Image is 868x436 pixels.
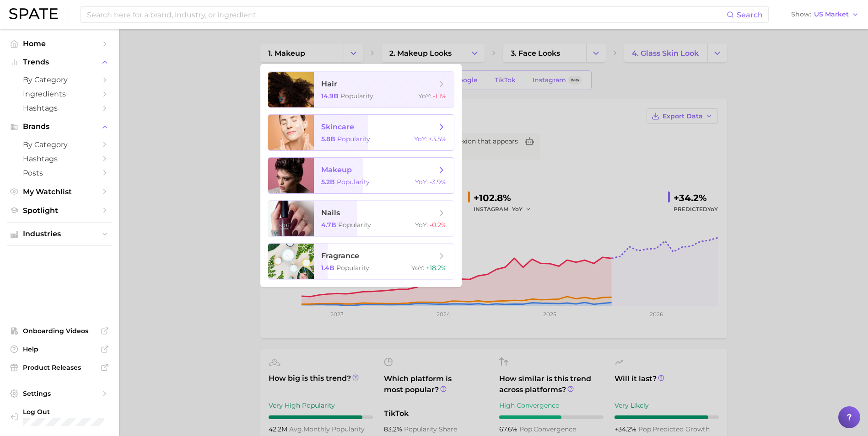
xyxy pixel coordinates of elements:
[321,122,354,131] span: skincare
[411,264,424,272] span: YoY :
[430,221,447,229] span: -0.2%
[415,221,428,229] span: YoY :
[23,230,96,238] span: Industries
[23,104,96,112] span: Hashtags
[7,405,112,429] a: Log out. Currently logged in with e-mail CSnow@ulta.com.
[23,75,96,84] span: by Category
[7,166,112,180] a: Posts
[415,178,428,186] span: YoY :
[23,187,96,196] span: My Watchlist
[430,178,447,186] span: -3.9%
[337,178,370,186] span: Popularity
[23,122,96,131] span: Brands
[23,154,96,163] span: Hashtags
[23,90,96,98] span: Ingredients
[23,169,96,177] span: Posts
[321,221,336,229] span: 4.7b
[321,135,335,143] span: 5.8b
[429,135,447,143] span: +3.5%
[321,251,359,260] span: fragrance
[23,363,96,372] span: Product Releases
[7,227,112,241] button: Industries
[23,39,96,48] span: Home
[418,92,431,100] span: YoY :
[7,203,112,218] a: Spotlight
[414,135,427,143] span: YoY :
[7,361,112,374] a: Product Releases
[23,327,96,335] span: Onboarding Videos
[737,11,763,19] span: Search
[814,12,849,17] span: US Market
[426,264,447,272] span: +18.2%
[86,7,727,22] input: Search here for a brand, industry, or ingredient
[7,138,112,152] a: by Category
[7,73,112,87] a: by Category
[7,101,112,115] a: Hashtags
[7,55,112,69] button: Trends
[336,264,369,272] span: Popularity
[321,165,352,174] span: makeup
[321,92,339,100] span: 14.9b
[23,58,96,66] span: Trends
[23,345,96,353] span: Help
[7,152,112,166] a: Hashtags
[23,408,104,416] span: Log Out
[7,185,112,199] a: My Watchlist
[321,264,334,272] span: 1.4b
[23,206,96,215] span: Spotlight
[7,342,112,356] a: Help
[433,92,447,100] span: -1.1%
[23,140,96,149] span: by Category
[9,8,58,19] img: SPATE
[7,387,112,400] a: Settings
[260,64,462,287] ul: Change Category
[7,37,112,51] a: Home
[338,221,371,229] span: Popularity
[321,80,337,88] span: hair
[7,87,112,101] a: Ingredients
[789,9,861,21] button: ShowUS Market
[7,120,112,133] button: Brands
[791,12,811,17] span: Show
[23,389,96,398] span: Settings
[7,324,112,338] a: Onboarding Videos
[321,178,335,186] span: 5.2b
[340,92,373,100] span: Popularity
[337,135,370,143] span: Popularity
[321,208,340,217] span: nails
